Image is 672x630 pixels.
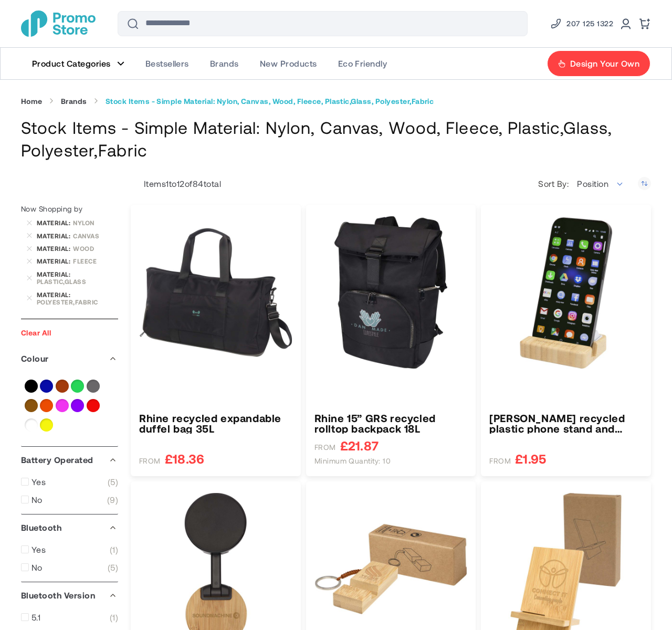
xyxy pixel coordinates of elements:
span: No [31,562,43,573]
span: Minimum quantity: 10 [314,456,391,466]
div: Bluetooth [21,514,118,541]
a: Pink [56,399,69,412]
div: Colour [21,345,118,372]
h1: Stock Items - Simple Material: Nylon, Canvas, Wood, Fleece, Plastic,Glass, Polyester,Fabric [21,116,651,161]
span: Now Shopping by [21,204,82,213]
a: Product Categories [22,48,135,79]
a: Algol recycled plastic phone stand and fidget toy with bamboo details [489,413,643,434]
span: Design Your Own [570,58,639,69]
span: Position [577,178,608,188]
strong: Stock Items - Simple Material: Nylon, Canvas, Wood, Fleece, Plastic,Glass, Polyester,Fabric [106,97,434,106]
img: Rhine 15” GRS recycled rolltop backpack 18L [314,216,468,369]
a: Rhine 15” GRS recycled rolltop backpack 18L [314,413,468,434]
a: Remove Material Nylon [26,219,33,226]
a: Brands [61,97,87,106]
a: Set Descending Direction [638,177,651,190]
span: 84 [193,178,204,188]
span: Bestsellers [145,58,189,69]
span: 1 [110,612,118,623]
a: Phone [550,17,613,30]
a: Natural [25,399,38,412]
span: 1 [166,178,169,188]
a: No 5 [21,562,118,573]
h3: [PERSON_NAME] recycled plastic phone stand and fidget toy with bamboo details [489,413,643,434]
p: Items to of total [131,178,221,189]
span: 5.1 [31,612,40,623]
a: Eco Friendly [328,48,398,79]
a: Remove Material Wood [26,245,33,251]
a: Home [21,97,43,106]
a: Blue [40,380,53,393]
span: FROM [314,443,336,452]
div: Polyester,Fabric [37,298,118,306]
span: Material [37,257,73,265]
span: FROM [489,456,511,466]
div: Wood [73,245,118,252]
span: 1 [110,544,118,555]
a: Remove Material Plastic,Glass [26,275,33,281]
a: Bestsellers [135,48,199,79]
span: Yes [31,544,46,555]
span: £21.87 [340,439,379,452]
span: 12 [177,178,185,188]
a: Orange [40,399,53,412]
div: Bluetooth Version [21,582,118,608]
div: Plastic,Glass [37,278,118,285]
div: Fleece [73,257,118,265]
span: Material [37,245,73,252]
a: Red [87,399,100,412]
div: Canvas [73,232,118,239]
a: Brands [199,48,249,79]
span: Material [37,270,73,278]
a: White [25,418,38,432]
span: Position [571,173,630,194]
span: Yes [31,477,46,487]
span: 207 125 1322 [566,17,613,30]
span: Material [37,219,73,226]
img: Promotional Merchandise [21,10,96,37]
span: 5 [108,477,118,487]
span: 5 [108,562,118,573]
button: Search [120,11,145,36]
a: store logo [21,10,96,37]
div: Nylon [73,219,118,226]
span: 9 [107,495,118,505]
img: Algol recycled plastic phone stand and fidget toy with bamboo details [489,216,643,369]
a: Brown [56,380,69,393]
span: No [31,495,43,505]
span: £18.36 [165,452,204,465]
span: FROM [139,456,161,466]
span: New Products [260,58,317,69]
span: Product Categories [32,58,111,69]
a: Rhine recycled expandable duffel bag 35L [139,413,292,434]
span: £1.95 [515,452,546,465]
label: Sort By [538,178,571,189]
a: Grey [87,380,100,393]
a: Black [25,380,38,393]
div: Battery Operated [21,447,118,473]
a: Yes 1 [21,544,118,555]
a: Yes 5 [21,477,118,487]
a: Remove Material Fleece [26,258,33,265]
a: Remove Material Polyester,Fabric [26,295,33,301]
a: 5.1 1 [21,612,118,623]
a: Clear All [21,328,51,337]
span: Material [37,291,73,298]
a: Yellow [40,418,53,432]
img: Rhine recycled expandable duffel bag 35L [139,216,292,369]
a: No 9 [21,495,118,505]
span: Brands [210,58,239,69]
a: New Products [249,48,328,79]
a: Design Your Own [547,50,650,77]
a: Purple [71,399,84,412]
span: Material [37,232,73,239]
a: Remove Material Canvas [26,233,33,239]
a: Green [71,380,84,393]
span: Eco Friendly [338,58,387,69]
